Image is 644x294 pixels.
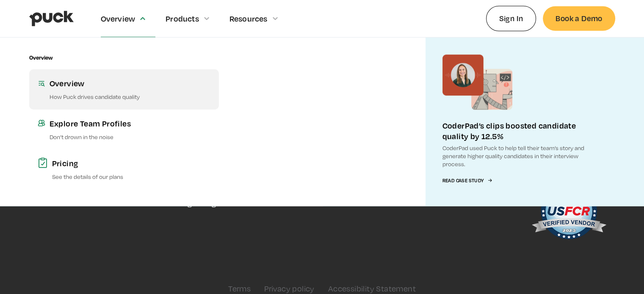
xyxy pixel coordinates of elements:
[264,284,315,293] a: Privacy policy
[328,284,416,293] a: Accessibility Statement
[531,179,606,247] img: US Federal Contractor Registration System for Award Management Verified Vendor Seal
[29,69,219,109] a: OverviewHow Puck drives candidate quality
[442,120,598,141] div: CoderPad’s clips boosted candidate quality by 12.5%
[101,14,135,23] div: Overview
[52,158,210,168] div: Pricing
[486,6,536,31] a: Sign In
[229,14,268,23] div: Resources
[29,55,53,61] div: Overview
[442,144,598,168] p: CoderPad used Puck to help tell their team’s story and generate higher quality candidates in thei...
[426,38,615,206] a: CoderPad’s clips boosted candidate quality by 12.5%CoderPad used Puck to help tell their team’s s...
[29,149,219,189] a: PricingSee the details of our plans
[50,133,210,141] p: Don’t drown in the noise
[228,284,251,293] a: Terms
[50,93,210,101] p: How Puck drives candidate quality
[442,178,484,184] div: Read Case Study
[166,14,199,23] div: Products
[50,118,210,129] div: Explore Team Profiles
[543,6,615,30] a: Book a Demo
[29,110,219,149] a: Explore Team ProfilesDon’t drown in the noise
[50,78,210,88] div: Overview
[52,173,210,181] p: See the details of our plans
